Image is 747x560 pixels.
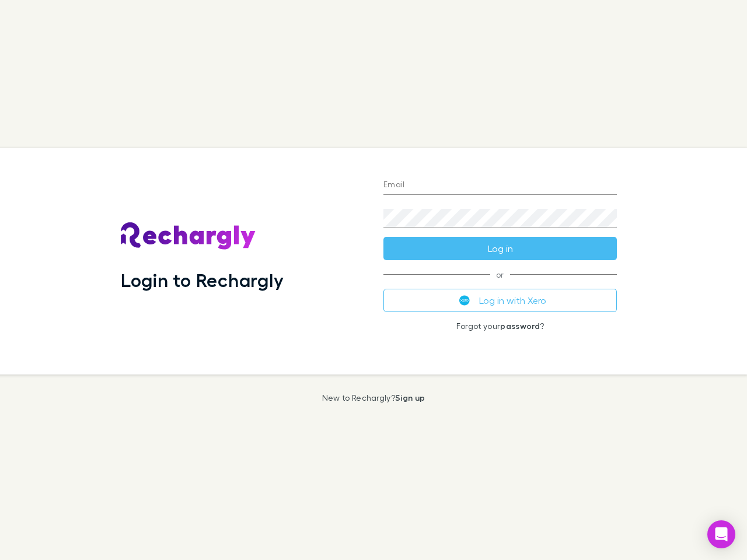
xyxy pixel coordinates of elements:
a: Sign up [395,393,425,402]
img: Xero's logo [459,295,470,306]
a: password [500,321,540,331]
button: Log in with Xero [383,289,617,312]
p: New to Rechargly? [322,393,425,402]
p: Forgot your ? [383,321,617,331]
span: or [383,274,617,275]
div: Open Intercom Messenger [707,520,735,548]
img: Rechargly's Logo [121,222,256,250]
button: Log in [383,237,617,260]
h1: Login to Rechargly [121,269,284,291]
